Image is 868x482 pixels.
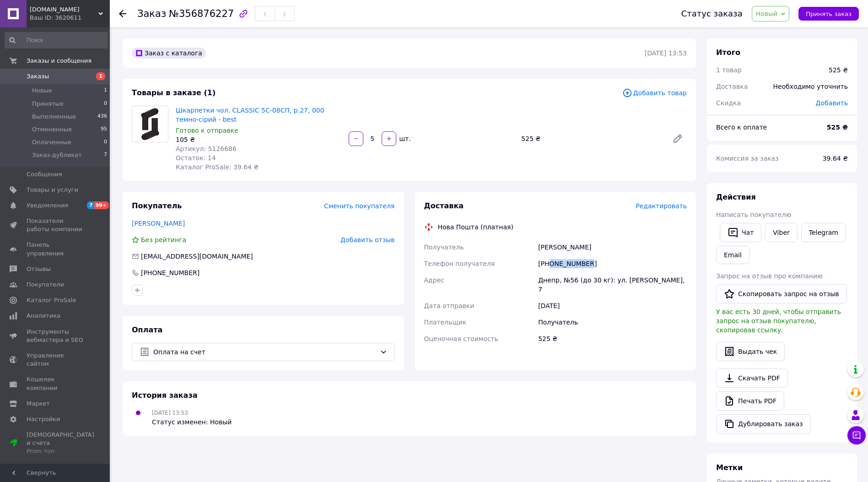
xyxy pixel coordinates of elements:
span: Оплата [132,325,162,334]
span: Телефон получателя [424,260,495,267]
div: 105 ₴ [176,135,341,144]
span: Артикул: 5126686 [176,145,237,152]
span: Кошелек компании [27,375,85,392]
div: Статус заказа [681,9,743,18]
span: [DEMOGRAPHIC_DATA] и счета [27,431,94,456]
span: Оценочная стоимость [424,335,499,342]
a: Редактировать [669,130,687,148]
span: Новый [756,10,778,17]
input: Поиск [5,32,108,49]
button: Выдать чек [716,342,785,361]
span: Уведомления [27,201,68,210]
span: 7 [87,201,94,209]
div: [DATE] [536,298,689,314]
div: Необходимо уточнить [768,76,853,97]
div: Получатель [536,314,689,330]
span: Добавить товар [622,88,687,98]
span: Каталог ProSale: 39.64 ₴ [176,163,259,171]
span: [EMAIL_ADDRESS][DOMAIN_NAME] [141,253,253,260]
span: Покупатель [132,201,182,210]
span: №356876227 [169,8,234,19]
span: История заказа [132,391,198,400]
span: У вас есть 30 дней, чтобы отправить запрос на отзыв покупателю, скопировав ссылку. [716,308,841,334]
span: Остаток: 14 [176,154,216,162]
span: Заказ [137,8,166,19]
span: 1 товар [716,66,742,74]
a: Viber [765,223,797,242]
img: Шкарпетки чол. CLASSIC 5С-08СП, р.27, 000 темно-сірий - best [137,106,164,142]
span: Выполненные [32,113,76,121]
span: Оплаченные [32,138,71,146]
a: Telegram [801,223,846,242]
div: Статус изменен: Новый [152,417,232,427]
div: 525 ₴ [536,330,689,347]
div: Ваш ID: 3620611 [30,14,110,22]
span: [DATE] 13:53 [152,410,188,416]
div: 525 ₴ [829,65,848,75]
div: Prom топ [27,447,94,455]
span: Покупатели [27,281,64,289]
div: Вернуться назад [119,9,126,18]
time: [DATE] 13:53 [645,49,687,57]
span: Готово к отправке [176,127,238,134]
span: Управление сайтом [27,352,85,368]
span: Скидка [716,99,741,107]
span: Инструменты вебмастера и SEO [27,328,85,344]
b: 525 ₴ [827,124,848,131]
span: Товары и услуги [27,186,78,194]
span: Отмененные [32,125,72,134]
span: Маркет [27,400,50,408]
span: Комиссия за заказ [716,155,779,162]
button: Чат с покупателем [847,426,866,444]
span: Получатель [424,244,464,251]
span: Принять заказ [806,11,852,17]
button: Email [716,246,749,264]
span: Без рейтинга [141,236,186,244]
div: [PHONE_NUMBER] [140,268,200,277]
span: Доставка [424,201,464,210]
span: Аналитика [27,312,60,320]
div: 525 ₴ [518,132,665,145]
span: Сменить покупателя [324,202,394,210]
span: Действия [716,193,756,201]
span: Всего к оплате [716,124,767,131]
button: Принять заказ [798,7,859,21]
div: [PERSON_NAME] [536,239,689,255]
div: [PHONE_NUMBER] [536,255,689,272]
span: Настройки [27,415,60,423]
div: Днепр, №56 (до 30 кг): ул. [PERSON_NAME], 7 [536,272,689,298]
span: 436 [97,113,107,121]
span: Besthop.com.ua [30,5,98,14]
span: 1 [96,72,105,80]
span: Адрес [424,276,444,284]
span: Дата отправки [424,302,474,309]
div: Нова Пошта (платная) [436,222,516,232]
span: Доставка [716,83,748,90]
span: Итого [716,48,740,57]
span: 7 [104,151,107,159]
button: Дублировать заказ [716,414,811,433]
a: Шкарпетки чол. CLASSIC 5С-08СП, р.27, 000 темно-сірий - best [176,107,324,123]
span: Новые [32,87,52,95]
span: Запрос на отзыв про компанию [716,272,823,280]
span: Добавить [816,99,848,107]
span: Редактировать [636,202,687,210]
button: Чат [720,223,761,242]
span: Показатели работы компании [27,217,85,233]
span: Сообщения [27,170,62,179]
a: Печать PDF [716,391,784,411]
span: Заказ-дубликат [32,151,82,159]
a: Скачать PDF [716,368,788,388]
span: 39.64 ₴ [823,155,848,162]
span: 99+ [94,201,109,209]
button: Скопировать запрос на отзыв [716,284,847,303]
span: Товары в заказе (1) [132,88,216,97]
a: [PERSON_NAME] [132,220,185,227]
span: Написать покупателю [716,211,791,218]
span: Заказы и сообщения [27,57,92,65]
span: Добавить отзыв [340,236,394,244]
span: Отзывы [27,265,51,273]
div: шт. [397,134,412,143]
span: 1 [104,87,107,95]
span: Метки [716,463,743,472]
